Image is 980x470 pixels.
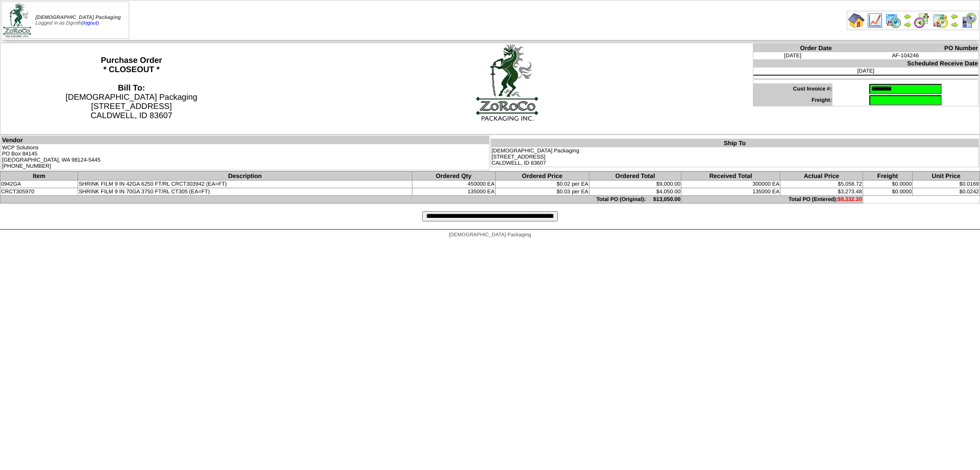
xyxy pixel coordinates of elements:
[681,172,780,181] th: Received Total
[950,12,959,20] img: arrowleft.gif
[82,20,99,26] a: (logout)
[36,15,121,26] span: Logged in as Dgroth
[1,43,263,135] th: Purchase Order * CLOSEOUT *
[65,84,197,120] span: [DEMOGRAPHIC_DATA] Packaging [STREET_ADDRESS] CALDWELL, ID 83607
[961,12,977,29] img: calendarcustomer.gif
[491,147,979,167] td: [DEMOGRAPHIC_DATA] Packaging [STREET_ADDRESS] CALDWELL, ID 83607
[913,188,980,196] td: $0.0242
[867,12,883,29] img: line_graph.gif
[78,188,412,196] td: SHRINK FILM 9 IN 70GA 3750 FT/RL CT305 (EA=FT)
[1,172,78,181] th: Item
[848,12,865,29] img: home.gif
[1,181,78,188] td: 0942GA
[838,196,862,203] span: $8,332.20
[495,188,589,196] td: $0.03 per EA
[892,181,912,187] span: $0.0000
[589,181,681,188] td: $9,000.00
[903,20,912,29] img: arrowright.gif
[118,84,145,93] strong: Bill To:
[914,12,930,29] img: calendarblend.gif
[412,172,495,181] th: Ordered Qty
[681,188,780,196] td: 135000 EA
[753,83,832,95] td: Cust Invoice #:
[753,95,832,106] td: Freight:
[412,188,495,196] td: 135000 EA
[885,12,901,29] img: calendarprod.gif
[681,181,780,188] td: 300000 EA
[412,181,495,188] td: 450000 EA
[78,181,412,188] td: SHRINK FILM 9 IN 42GA 6250 FT/RL CRCT303942 (EA=FT)
[449,232,531,238] span: [DEMOGRAPHIC_DATA] Packaging
[832,52,979,59] td: AF-104246
[78,172,412,181] th: Description
[681,196,863,204] td: Total PO (Entered):
[838,181,862,187] span: $5,058.72
[36,15,121,20] span: [DEMOGRAPHIC_DATA] Packaging
[495,181,589,188] td: $0.02 per EA
[903,12,912,20] img: arrowleft.gif
[892,189,912,195] span: $0.0000
[753,52,832,59] td: [DATE]
[495,172,589,181] th: Ordered Price
[1,196,681,204] td: Total PO (Original): $13,050.00
[2,144,489,170] td: WCP Solutions PO Box 84145 [GEOGRAPHIC_DATA], WA 98124-5445 [PHONE_NUMBER]
[1,188,78,196] td: CRCT305970
[589,172,681,181] th: Ordered Total
[589,188,681,196] td: $4,050.00
[491,139,979,148] th: Ship To
[838,189,862,195] span: $3,273.48
[2,136,489,145] th: Vendor
[950,20,959,29] img: arrowright.gif
[753,68,978,75] td: [DATE]
[475,43,539,121] img: logoBig.jpg
[753,59,978,68] th: Scheduled Receive Date
[780,172,863,181] th: Actual Price
[913,172,980,181] th: Unit Price
[3,3,31,37] img: zoroco-logo-small.webp
[863,172,913,181] th: Freight
[832,44,979,53] th: PO Number
[913,181,980,188] td: $0.0169
[932,12,948,29] img: calendarinout.gif
[753,44,832,53] th: Order Date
